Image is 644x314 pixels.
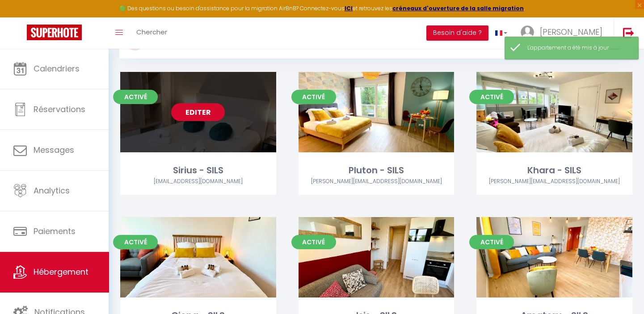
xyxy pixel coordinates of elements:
a: ... [PERSON_NAME] [514,17,614,49]
div: L'appartement a été mis à jour [527,44,629,52]
span: Activé [469,235,514,249]
div: Khara - SILS [476,163,632,177]
span: Paiements [34,226,76,237]
span: Chercher [136,27,167,37]
a: ICI [345,4,353,12]
span: Activé [113,90,158,104]
span: [PERSON_NAME] [540,26,602,38]
div: Pluton - SILS [299,163,455,177]
div: Airbnb [120,177,276,186]
div: Sirius - SILS [120,163,276,177]
img: ... [521,25,534,39]
span: Messages [34,144,74,155]
span: Activé [291,90,336,104]
img: logout [623,27,634,38]
a: Editer [171,103,225,121]
button: Besoin d'aide ? [426,25,488,41]
div: Airbnb [476,177,632,186]
span: Activé [469,90,514,104]
span: Réservations [34,104,85,115]
span: Activé [113,235,158,249]
span: Calendriers [34,63,80,74]
span: Hébergement [34,266,88,277]
div: Airbnb [299,177,455,186]
img: Super Booking [27,25,82,40]
a: créneaux d'ouverture de la salle migration [392,4,524,12]
span: Analytics [34,185,70,196]
button: Ouvrir le widget de chat LiveChat [7,4,34,30]
span: Activé [291,235,336,249]
a: Chercher [130,17,174,49]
